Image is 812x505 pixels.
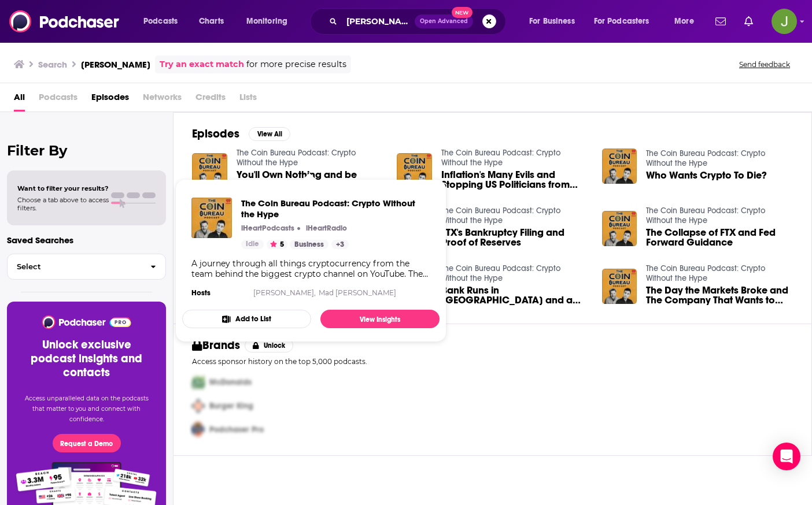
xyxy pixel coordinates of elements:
[249,127,290,141] button: View All
[237,170,383,190] a: You'll Own Nothing and be Happy & Cardano Update
[711,12,730,31] a: Show notifications dropdown
[441,206,560,225] a: The Coin Bureau Podcast: Crypto Without the Hype
[646,228,793,247] a: The Collapse of FTX and Fed Forward Guidance
[237,148,356,168] a: The Coin Bureau Podcast: Crypto Without the Hype
[321,8,517,35] div: Search podcasts, credits, & more...
[319,288,396,297] a: Mad [PERSON_NAME]
[21,338,152,380] h3: Unlock exclusive podcast insights and contacts
[195,88,226,112] span: Credits
[17,196,109,212] span: Choose a tab above to access filters.
[192,127,239,141] h2: Episodes
[529,13,575,29] span: For Business
[674,13,694,29] span: More
[209,377,252,387] span: McDonalds
[241,224,294,233] p: iHeartPodcasts
[182,310,311,328] button: Add to List
[241,198,430,220] span: The Coin Bureau Podcast: Crypto Without the Hype
[192,127,290,141] a: EpisodesView All
[81,59,150,70] h3: [PERSON_NAME]
[586,12,666,31] button: open menu
[187,418,209,441] img: Third Pro Logo
[17,184,109,192] span: Want to filter your results?
[191,258,430,279] div: A journey through all things cryptocurrency from the team behind the biggest crypto channel on Yo...
[740,12,758,31] a: Show notifications dropdown
[91,88,129,112] a: Episodes
[772,9,797,34] button: Show profile menu
[21,393,152,425] p: Access unparalleled data on the podcasts that matter to you and connect with confidence.
[8,263,141,270] span: Select
[41,315,132,329] img: Podchaser - Follow, Share and Rate Podcasts
[199,13,224,29] span: Charts
[209,401,253,411] span: Burger King
[7,142,166,159] h2: Filter By
[187,394,209,418] img: Second Pro Logo
[192,153,227,188] img: You'll Own Nothing and be Happy & Cardano Update
[239,88,257,112] span: Lists
[441,285,588,305] a: Bank Runs in China and a Crisis in Sri Lanka
[246,13,287,29] span: Monitoring
[441,263,560,283] a: The Coin Bureau Podcast: Crypto Without the Hype
[191,288,211,298] h4: Hosts
[397,153,432,188] img: Inflation's Many Evils and Stopping US Politicians from Insider Trading
[736,60,793,69] button: Send feedback
[602,148,637,184] img: Who Wants Crypto To Die?
[192,357,793,366] p: Access sponsor history on the top 5,000 podcasts.
[646,170,767,180] a: Who Wants Crypto To Die?
[39,88,77,112] span: Podcasts
[441,285,588,305] span: Bank Runs in [GEOGRAPHIC_DATA] and a Crisis in [GEOGRAPHIC_DATA]
[441,170,588,190] a: Inflation's Many Evils and Stopping US Politicians from Insider Trading
[773,443,800,470] div: Open Intercom Messenger
[253,288,316,297] a: [PERSON_NAME],
[38,59,67,70] h3: Search
[191,12,231,31] a: Charts
[602,269,637,304] img: The Day the Markets Broke and The Company That Wants to Take Over Crypto
[441,170,588,190] span: Inflation's Many Evils and Stopping US Politicians from [PERSON_NAME]
[191,198,232,238] img: The Coin Bureau Podcast: Crypto Without the Hype
[772,9,797,34] img: User Profile
[646,263,765,283] a: The Coin Bureau Podcast: Crypto Without the Hype
[342,12,415,31] input: Search podcasts, credits, & more...
[420,18,468,24] span: Open Advanced
[441,228,588,247] a: FTX's Bankruptcy Filing and Proof of Reserves
[521,12,589,31] button: open menu
[331,240,349,249] a: +3
[306,224,347,233] p: iHeartRadio
[53,434,121,452] button: Request a Demo
[646,206,765,225] a: The Coin Bureau Podcast: Crypto Without the Hype
[646,285,793,305] a: The Day the Markets Broke and The Company That Wants to Take Over Crypto
[238,12,302,31] button: open menu
[7,254,166,280] button: Select
[160,58,244,71] a: Try an exact match
[246,239,259,250] span: Idle
[772,9,797,34] span: Logged in as jon47193
[452,7,473,18] span: New
[246,58,346,71] span: for more precise results
[594,13,649,29] span: For Podcasters
[143,88,182,112] span: Networks
[187,370,209,394] img: First Pro Logo
[14,88,25,112] a: All
[415,14,473,28] button: Open AdvancedNew
[441,148,560,168] a: The Coin Bureau Podcast: Crypto Without the Hype
[267,240,287,249] button: 5
[209,425,264,435] span: Podchaser Pro
[303,224,347,233] a: iHeartRadioiHeartRadio
[143,13,178,29] span: Podcasts
[320,310,440,328] a: View Insights
[602,211,637,246] img: The Collapse of FTX and Fed Forward Guidance
[9,10,120,32] img: Podchaser - Follow, Share and Rate Podcasts
[646,148,765,168] a: The Coin Bureau Podcast: Crypto Without the Hype
[7,235,166,246] p: Saved Searches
